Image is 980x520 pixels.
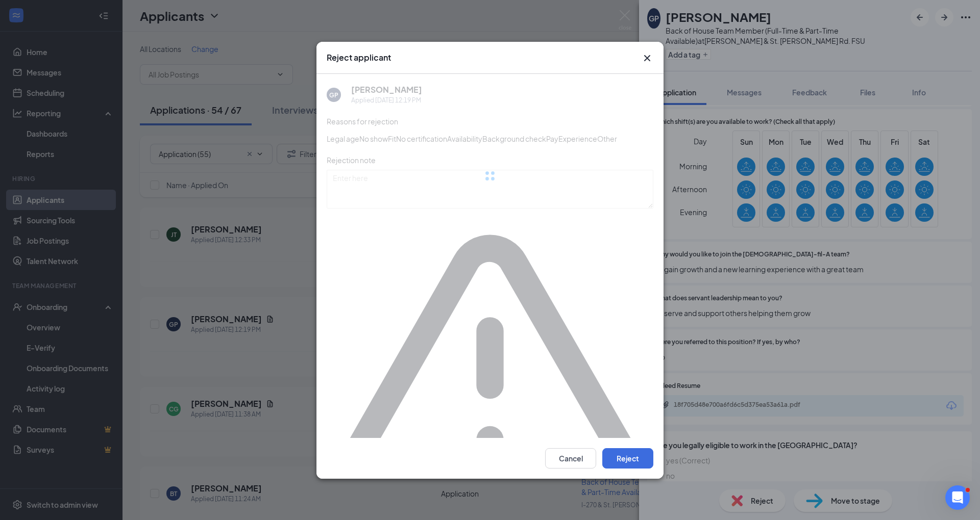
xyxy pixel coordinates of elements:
iframe: Intercom live chat [945,485,970,510]
button: Cancel [545,448,596,468]
h3: Reject applicant [327,52,391,63]
button: Close [641,52,653,64]
button: Reject [602,448,653,468]
svg: Cross [641,52,653,64]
